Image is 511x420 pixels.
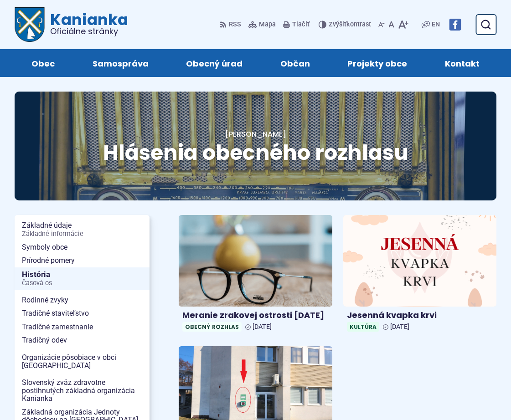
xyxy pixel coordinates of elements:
span: Hlásenia obecného rozhlasu [103,138,408,167]
span: [DATE] [253,323,272,331]
a: Tradičné staviteľstvo [15,307,150,320]
button: Nastaviť pôvodnú veľkosť písma [387,15,396,34]
button: Tlačiť [281,15,311,34]
a: Samospráva [83,49,159,77]
button: Zmenšiť veľkosť písma [377,15,387,34]
a: Slovenský zväz zdravotne postihnutých základná organizácia Kanianka [15,376,150,405]
span: Prírodné pomery [22,254,142,267]
span: kontrast [329,21,371,29]
h4: Jesenná kvapka krvi [347,310,493,321]
span: Tradičné zamestnanie [22,320,142,334]
span: Časová os [22,280,142,287]
span: Mapa [259,19,276,30]
a: Logo Kanianka, prejsť na domovskú stránku. [15,7,128,42]
a: Tradičné zamestnanie [15,320,150,334]
span: Obecný rozhlas [182,322,242,332]
img: Prejsť na Facebook stránku [449,19,461,31]
a: Projekty obce [338,49,417,77]
span: RSS [229,19,241,30]
button: Zvýšiťkontrast [319,15,373,34]
a: [PERSON_NAME] [225,129,286,139]
span: Samospráva [93,49,149,77]
span: Občan [280,49,310,77]
a: Rodinné zvyky [15,293,150,307]
a: Mapa [247,15,278,34]
a: Obec [22,49,65,77]
a: Jesenná kvapka krvi Kultúra [DATE] [343,215,497,335]
a: EN [430,19,442,30]
span: Symboly obce [22,241,142,254]
span: Slovenský zväz zdravotne postihnutých základná organizácia Kanianka [22,376,142,405]
a: Tradičný odev [15,333,150,347]
span: Rodinné zvyky [22,293,142,307]
a: RSS [220,15,243,34]
span: [DATE] [390,323,409,331]
a: Prírodné pomery [15,254,150,267]
a: Kontakt [435,49,490,77]
span: Obecný úrad [186,49,243,77]
span: Tradičný odev [22,333,142,347]
span: Obec [31,49,55,77]
span: Základné informácie [22,230,142,238]
a: Symboly obce [15,241,150,254]
img: Prejsť na domovskú stránku [15,7,45,42]
span: Projekty obce [347,49,407,77]
span: EN [432,19,440,30]
span: Organizácie pôsobiace v obci [GEOGRAPHIC_DATA] [22,351,142,372]
span: Tlačiť [292,21,310,29]
span: Kanianka [45,12,128,36]
span: Zvýšiť [329,20,346,28]
span: Kultúra [347,322,379,332]
a: Organizácie pôsobiace v obci [GEOGRAPHIC_DATA] [15,351,150,372]
span: Oficiálne stránky [50,27,128,36]
a: Občan [271,49,320,77]
a: Meranie zrakovej ostrosti [DATE] Obecný rozhlas [DATE] [179,215,332,335]
a: Obecný úrad [176,49,253,77]
h4: Meranie zrakovej ostrosti [DATE] [182,310,329,321]
button: Zväčšiť veľkosť písma [396,15,410,34]
span: Tradičné staviteľstvo [22,307,142,320]
a: HistóriaČasová os [15,267,150,290]
span: Kontakt [445,49,480,77]
span: Základné údaje [22,219,142,240]
a: Základné údajeZákladné informácie [15,219,150,240]
span: História [22,267,142,290]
